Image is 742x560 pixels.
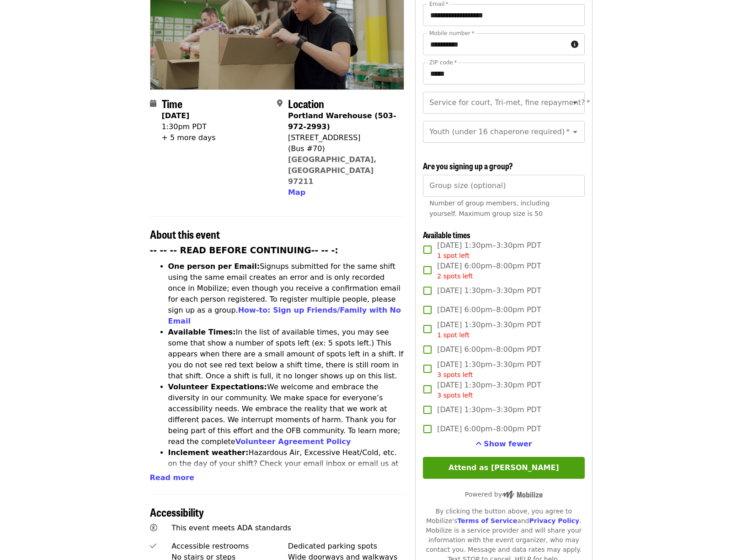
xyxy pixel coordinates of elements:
[162,95,182,111] span: Time
[457,517,517,524] a: Terms of Service
[288,187,305,198] button: Map
[150,542,156,550] i: check icon
[437,371,473,378] span: 3 spots left
[423,175,584,197] input: [object Object]
[150,504,204,520] span: Accessibility
[288,111,396,131] strong: Portland Warehouse (503-972-2993)
[168,327,405,382] li: In the list of available times, you may see some that show a number of spots left (ex: 5 spots le...
[288,95,324,111] span: Location
[171,523,291,532] span: This event meets ADA standards
[429,1,448,7] label: Email
[162,111,190,120] strong: [DATE]
[288,132,397,143] div: [STREET_ADDRESS]
[502,491,543,499] img: Powered by Mobilize
[465,491,543,498] span: Powered by
[168,261,405,327] li: Signups submitted for the same shift using the same email creates an error and is only recorded o...
[484,440,532,448] span: Show fewer
[437,359,541,380] span: [DATE] 1:30pm–3:30pm PDT
[168,447,405,502] li: Hazardous Air, Excessive Heat/Cold, etc. on the day of your shift? Check your email inbox or emai...
[162,132,216,143] div: + 5 more days
[571,40,578,49] i: circle-info icon
[150,473,194,482] span: Read more
[437,252,470,259] span: 1 spot left
[277,99,283,108] i: map-marker-alt icon
[437,304,541,315] span: [DATE] 6:00pm–8:00pm PDT
[437,240,541,261] span: [DATE] 1:30pm–3:30pm PDT
[288,188,305,197] span: Map
[423,4,584,26] input: Email
[150,472,194,483] button: Read more
[423,160,513,172] span: Are you signing up a group?
[168,382,405,447] li: We welcome and embrace the diversity in our community. We make space for everyone’s accessibility...
[437,285,541,296] span: [DATE] 1:30pm–3:30pm PDT
[288,155,377,186] a: [GEOGRAPHIC_DATA], [GEOGRAPHIC_DATA] 97211
[437,331,470,339] span: 1 spot left
[150,523,157,532] i: universal-access icon
[168,382,267,391] strong: Volunteer Expectations:
[437,380,541,400] span: [DATE] 1:30pm–3:30pm PDT
[150,99,156,108] i: calendar icon
[569,126,582,138] button: Open
[475,439,532,450] button: See more timeslots
[150,226,220,242] span: About this event
[429,60,457,65] label: ZIP code
[168,328,236,336] strong: Available Times:
[529,517,579,524] a: Privacy Policy
[423,457,584,479] button: Attend as [PERSON_NAME]
[288,541,405,552] div: Dedicated parking spots
[437,261,541,281] span: [DATE] 6:00pm–8:00pm PDT
[171,541,288,552] div: Accessible restrooms
[168,448,249,457] strong: Inclement weather:
[437,319,541,340] span: [DATE] 1:30pm–3:30pm PDT
[569,96,582,109] button: Open
[162,121,216,132] div: 1:30pm PDT
[168,262,260,271] strong: One person per Email:
[437,344,541,355] span: [DATE] 6:00pm–8:00pm PDT
[437,424,541,434] span: [DATE] 6:00pm–8:00pm PDT
[437,272,473,280] span: 2 spots left
[437,392,473,399] span: 3 spots left
[235,437,351,446] a: Volunteer Agreement Policy
[429,31,474,36] label: Mobile number
[168,306,401,325] a: How-to: Sign up Friends/Family with No Email
[423,63,584,84] input: ZIP code
[423,229,470,241] span: Available times
[437,404,541,415] span: [DATE] 1:30pm–3:30pm PDT
[429,199,550,217] span: Number of group members, including yourself. Maximum group size is 50
[423,33,567,55] input: Mobile number
[150,246,338,255] strong: -- -- -- READ BEFORE CONTINUING-- -- -:
[288,143,397,154] div: (Bus #70)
